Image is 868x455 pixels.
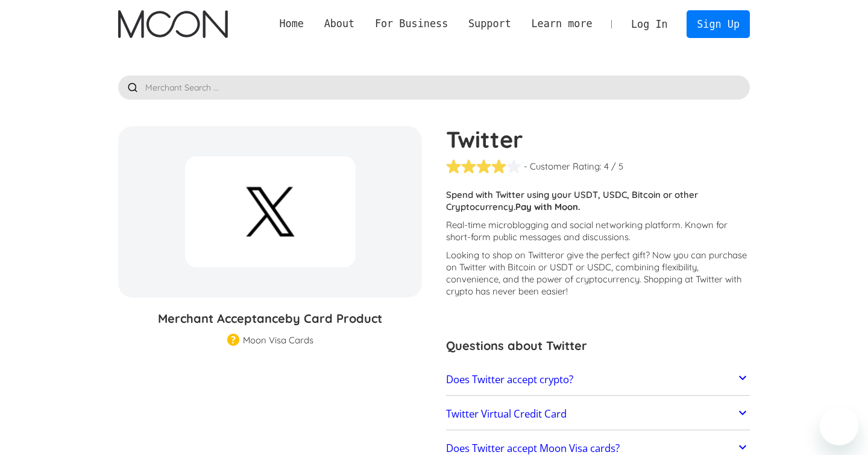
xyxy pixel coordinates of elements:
a: Log In [621,11,678,37]
a: Home [269,16,314,31]
div: For Business [365,16,458,31]
h2: Does Twitter accept Moon Visa cards? [446,442,620,454]
h2: Does Twitter accept crypto? [446,374,573,386]
span: or give the perfect gift [555,249,646,261]
div: Learn more [531,16,592,31]
h3: Questions about Twitter [446,337,750,355]
div: - Customer Rating: [524,161,602,173]
div: 4 [604,161,609,173]
div: For Business [375,16,448,31]
div: Support [458,16,521,31]
h2: Twitter Virtual Credit Card [446,408,567,420]
div: About [314,16,365,31]
h3: Merchant Acceptance [118,310,422,328]
p: Looking to shop on Twitter ? Now you can purchase on Twitter with Bitcoin or USDT or USDC, combin... [446,249,750,297]
iframe: Button to launch messaging window [820,407,858,445]
div: / 5 [611,161,623,173]
a: home [118,10,227,38]
span: by Card Product [285,311,382,326]
p: Real-time microblogging and social networking platform. Known for short-form public messages and ... [446,219,750,243]
input: Merchant Search ... [118,75,750,100]
a: Does Twitter accept crypto? [446,367,750,392]
a: Sign Up [687,10,749,37]
div: About [324,16,355,31]
div: Learn more [521,16,603,31]
div: Moon Visa Cards [243,334,313,346]
strong: Pay with Moon. [515,201,580,212]
p: Spend with Twitter using your USDT, USDC, Bitcoin or other Cryptocurrency. [446,189,750,213]
img: Moon Logo [118,10,227,38]
div: Support [468,16,511,31]
h1: Twitter [446,126,750,153]
a: Twitter Virtual Credit Card [446,401,750,427]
